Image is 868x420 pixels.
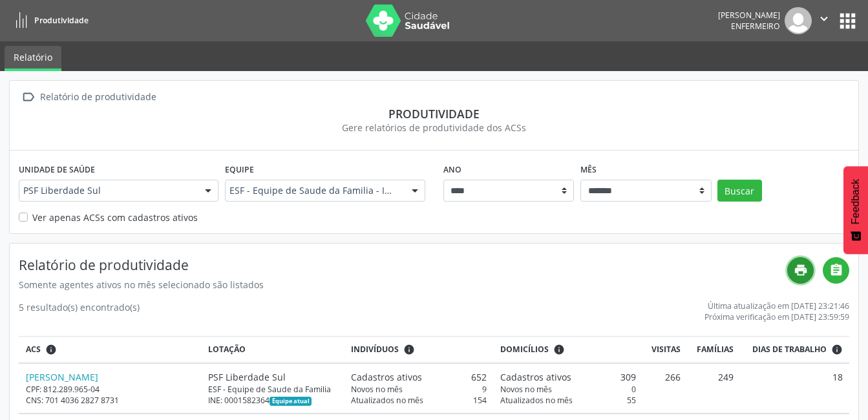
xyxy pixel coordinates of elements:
[26,395,195,406] div: CNS: 701 4036 2827 8731
[45,344,57,355] i: ACSs que estiveram vinculados a uma UBS neste período, mesmo sem produtividade.
[717,180,762,202] button: Buscar
[553,344,565,355] i: <div class="text-left"> <div> <strong>Cadastros ativos:</strong> Cadastros que estão vinculados a...
[26,384,195,395] div: CPF: 812.289.965-04
[823,257,849,284] a: 
[351,384,487,395] div: 9
[643,337,688,363] th: Visitas
[19,88,158,107] a:  Relatório de produtividade
[843,166,868,254] button: Feedback - Mostrar pesquisa
[688,363,741,414] td: 249
[26,371,98,383] a: [PERSON_NAME]
[643,363,688,414] td: 266
[500,370,571,384] span: Cadastros ativos
[208,370,337,384] div: PSF Liberdade Sul
[5,46,61,71] a: Relatório
[500,395,636,406] div: 55
[23,184,192,197] span: PSF Liberdade Sul
[704,311,849,322] div: Próxima verificação em [DATE] 23:59:59
[19,121,849,134] div: Gere relatórios de produtividade dos ACSs
[26,344,41,355] span: ACS
[208,384,337,395] div: ESF - Equipe de Saude da Familia
[351,395,487,406] div: 154
[202,337,344,363] th: Lotação
[850,179,862,224] span: Feedback
[787,257,814,284] a: print
[19,160,95,180] label: Unidade de saúde
[718,10,780,21] div: [PERSON_NAME]
[19,278,787,291] div: Somente agentes ativos no mês selecionado são listados
[270,397,312,406] span: Esta é a equipe atual deste Agente
[831,344,843,355] i: Dias em que o(a) ACS fez pelo menos uma visita, ou ficha de cadastro individual ou cadastro domic...
[752,344,827,355] span: Dias de trabalho
[208,395,337,406] div: INE: 0001582364
[731,21,780,32] span: Enfermeiro
[817,12,831,26] i: 
[32,211,198,224] label: Ver apenas ACSs com cadastros ativos
[740,363,849,414] td: 18
[9,10,89,31] a: Produtividade
[37,88,158,107] div: Relatório de produtividade
[688,337,741,363] th: Famílias
[19,257,787,273] h4: Relatório de produtividade
[500,370,636,384] div: 309
[351,395,423,406] span: Atualizados no mês
[836,10,859,32] button: apps
[794,263,808,277] i: print
[704,300,849,311] div: Última atualização em [DATE] 23:21:46
[500,344,549,355] span: Domicílios
[829,263,843,277] i: 
[229,184,398,197] span: ESF - Equipe de Saude da Familia - INE: 0001582364
[785,7,812,34] img: img
[351,384,403,395] span: Novos no mês
[19,88,37,107] i: 
[34,15,89,26] span: Produtividade
[403,344,415,355] i: <div class="text-left"> <div> <strong>Cadastros ativos:</strong> Cadastros que estão vinculados a...
[443,160,461,180] label: Ano
[500,384,552,395] span: Novos no mês
[19,300,140,322] div: 5 resultado(s) encontrado(s)
[812,7,836,34] button: 
[225,160,254,180] label: Equipe
[580,160,597,180] label: Mês
[500,384,636,395] div: 0
[351,370,422,384] span: Cadastros ativos
[351,370,487,384] div: 652
[351,344,399,355] span: Indivíduos
[19,107,849,121] div: Produtividade
[500,395,573,406] span: Atualizados no mês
